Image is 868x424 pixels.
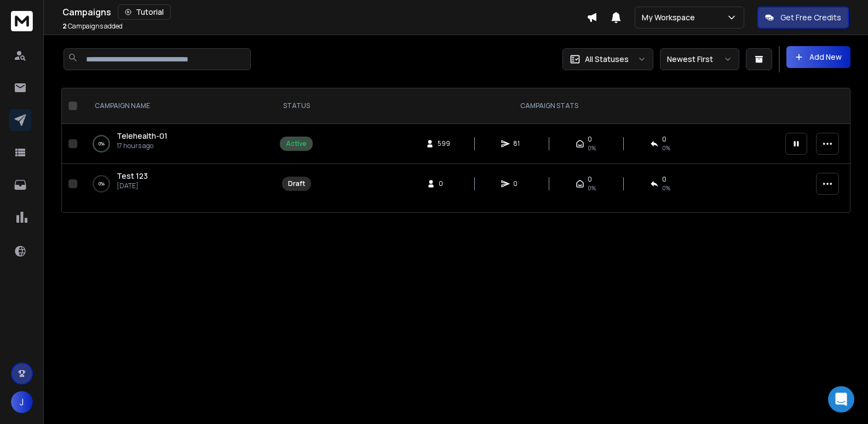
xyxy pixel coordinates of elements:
p: Campaigns added [62,22,123,31]
td: 0%Test 123[DATE] [82,164,273,204]
p: All Statuses [585,54,629,65]
span: 0 [588,135,592,144]
p: 17 hours ago [117,142,168,150]
span: 0 % [588,144,596,152]
p: [DATE] [117,182,148,190]
a: Telehealth-01 [117,131,168,142]
span: 0% [588,184,596,193]
span: 2 [62,21,67,31]
button: Add New [786,46,850,68]
button: J [11,391,33,413]
span: 0 [588,175,592,184]
div: Campaigns [62,4,587,20]
div: Draft [288,179,305,188]
span: 0 [662,135,666,144]
span: 0 % [662,144,670,152]
p: Get Free Credits [780,12,841,23]
td: 0%Telehealth-0117 hours ago [82,124,273,164]
p: My Workspace [642,12,699,23]
th: STATUS [273,88,319,124]
p: 0 % [99,178,105,189]
span: Telehealth-01 [117,131,168,141]
div: Active [286,139,307,148]
span: 0 [439,179,450,188]
th: CAMPAIGN NAME [82,88,273,124]
button: Get Free Credits [757,7,849,29]
button: Tutorial [118,4,171,20]
p: 0 % [99,138,105,149]
span: 0 [513,179,524,188]
button: Newest First [660,48,739,70]
th: CAMPAIGN STATS [319,88,779,124]
div: Open Intercom Messenger [828,386,854,412]
span: 0% [662,184,670,193]
span: 81 [513,139,524,148]
a: Test 123 [117,171,148,182]
span: 0 [662,175,666,184]
span: 599 [438,139,450,148]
